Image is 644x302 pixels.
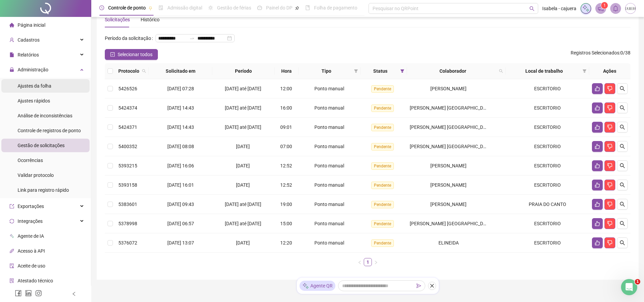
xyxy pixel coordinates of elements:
[613,5,619,11] span: bell
[371,85,394,93] span: Pendente
[595,144,600,149] span: like
[257,5,262,10] span: dashboard
[314,86,344,91] span: Ponto manual
[280,163,292,168] span: 12:52
[595,86,600,91] span: like
[18,218,43,224] span: Integrações
[275,63,299,79] th: Hora
[15,290,22,297] span: facebook
[148,6,152,10] span: pushpin
[506,137,589,156] td: ESCRITORIO
[410,105,493,111] span: [PERSON_NAME] [GEOGRAPHIC_DATA]
[18,187,69,193] span: Link para registro rápido
[620,240,625,246] span: search
[225,124,261,130] span: [DATE] até [DATE]
[400,69,404,73] span: filter
[18,233,44,239] span: Agente de IA
[108,5,146,10] span: Controle de ponto
[499,69,503,73] span: search
[110,52,115,57] span: check-square
[118,51,152,58] span: Selecionar todos
[301,67,351,75] span: Tipo
[571,50,619,55] span: Registros Selecionados
[217,5,251,10] span: Gestão de férias
[314,124,344,130] span: Ponto manual
[607,163,613,168] span: dislike
[9,278,14,283] span: solution
[167,221,194,226] span: [DATE] 06:57
[18,204,44,209] span: Exportações
[595,105,600,111] span: like
[430,283,434,288] span: close
[118,182,137,188] span: 5393158
[314,105,344,111] span: Ponto manual
[595,202,600,207] span: like
[506,118,589,137] td: ESCRITORIO
[595,182,600,188] span: like
[358,260,362,264] span: left
[506,233,589,253] td: ESCRITORIO
[314,5,357,10] span: Folha de pagamento
[601,2,608,9] sup: 1
[18,67,48,72] span: Administração
[236,240,250,246] span: [DATE]
[595,163,600,168] span: like
[141,66,147,76] span: search
[118,105,137,111] span: 5424374
[372,258,380,266] li: Próxima página
[438,240,459,246] span: ELINEIDA
[374,260,378,264] span: right
[399,66,406,76] span: filter
[236,144,250,149] span: [DATE]
[582,69,587,73] span: filter
[371,201,394,208] span: Pendente
[620,221,625,226] span: search
[167,105,194,111] span: [DATE] 14:43
[280,240,292,246] span: 12:20
[620,105,625,111] span: search
[620,144,625,149] span: search
[430,202,467,207] span: [PERSON_NAME]
[18,172,54,178] span: Validar protocolo
[18,22,45,28] span: Página inicial
[18,278,53,283] span: Atestado técnico
[9,23,14,27] span: home
[353,66,359,76] span: filter
[9,249,14,253] span: api
[592,67,628,75] div: Ações
[141,16,160,23] div: Histórico
[620,163,625,168] span: search
[167,240,194,246] span: [DATE] 13:07
[18,128,81,133] span: Controle de registros de ponto
[607,144,613,149] span: dislike
[371,104,394,112] span: Pendente
[582,5,590,12] img: sparkle-icon.fc2bf0ac1784a2077858766a79e2daf3.svg
[105,33,156,44] label: Período da solicitação
[280,221,292,226] span: 15:00
[506,79,589,98] td: ESCRITORIO
[99,5,104,10] span: clock-circle
[506,176,589,195] td: ESCRITORIO
[72,292,76,296] span: left
[430,86,467,91] span: [PERSON_NAME]
[364,258,372,266] a: 1
[25,290,32,297] span: linkedin
[295,6,299,10] span: pushpin
[595,124,600,130] span: like
[118,67,139,75] span: Protocolo
[607,86,613,91] span: dislike
[416,283,421,288] span: send
[314,240,344,246] span: Ponto manual
[364,258,372,266] li: 1
[9,67,14,72] span: lock
[118,124,137,130] span: 5424371
[371,162,394,170] span: Pendente
[498,66,504,76] span: search
[625,3,636,14] img: 46979
[305,5,310,10] span: book
[314,221,344,226] span: Ponto manual
[302,282,309,289] img: sparkle-icon.fc2bf0ac1784a2077858766a79e2daf3.svg
[280,105,292,111] span: 16:00
[280,182,292,188] span: 12:52
[105,16,130,23] div: Solicitações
